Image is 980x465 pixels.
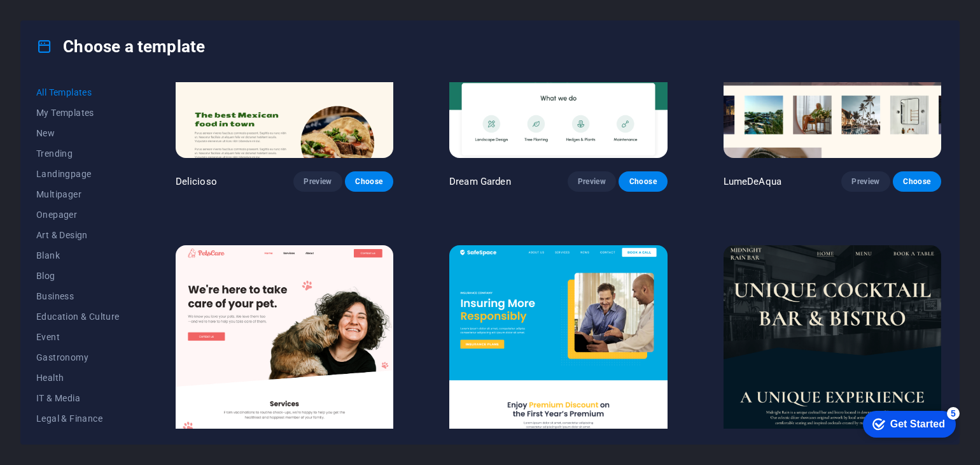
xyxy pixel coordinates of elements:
[36,250,120,261] span: Blank
[36,352,120,362] span: Gastronomy
[355,176,383,187] span: Choose
[36,143,120,164] button: Trending
[36,368,120,388] button: Health
[36,169,120,179] span: Landingpage
[345,171,393,192] button: Choose
[36,164,120,184] button: Landingpage
[36,271,120,281] span: Blog
[36,327,120,347] button: Event
[36,210,120,220] span: Onepager
[724,175,781,188] p: LumeDeAqua
[903,176,931,187] span: Choose
[568,171,616,192] button: Preview
[893,171,941,192] button: Choose
[36,82,120,103] button: All Templates
[449,175,511,188] p: Dream Garden
[449,245,667,447] img: SafeSpace
[36,266,120,286] button: Blog
[36,311,120,322] span: Education & Culture
[851,176,879,187] span: Preview
[36,128,120,138] span: New
[36,184,120,204] button: Multipager
[94,3,107,15] div: 5
[304,176,332,187] span: Preview
[36,148,120,159] span: Trending
[36,347,120,368] button: Gastronomy
[36,204,120,225] button: Onepager
[36,36,205,57] h4: Choose a template
[36,373,120,383] span: Health
[36,408,120,429] button: Legal & Finance
[578,176,606,187] span: Preview
[36,413,120,424] span: Legal & Finance
[36,230,120,240] span: Art & Design
[36,87,120,97] span: All Templates
[176,245,393,447] img: Pets Care
[36,103,120,123] button: My Templates
[36,123,120,143] button: New
[36,245,120,266] button: Blank
[36,286,120,306] button: Business
[36,189,120,199] span: Multipager
[629,176,657,187] span: Choose
[36,225,120,245] button: Art & Design
[36,388,120,408] button: IT & Media
[619,171,667,192] button: Choose
[841,171,890,192] button: Preview
[10,6,103,33] div: Get Started 5 items remaining, 0% complete
[293,171,342,192] button: Preview
[36,332,120,342] span: Event
[38,14,92,25] div: Get Started
[36,306,120,327] button: Education & Culture
[36,393,120,403] span: IT & Media
[36,291,120,301] span: Business
[176,175,217,188] p: Delicioso
[724,245,941,447] img: Midnight Rain Bar
[36,108,120,118] span: My Templates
